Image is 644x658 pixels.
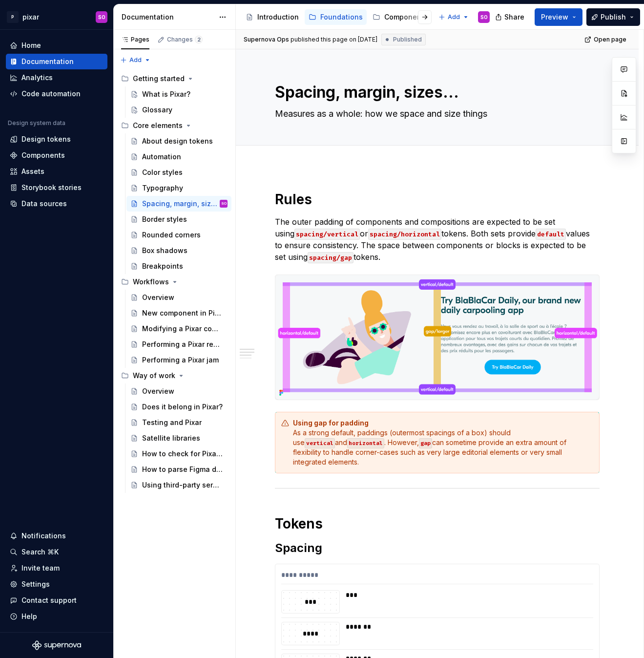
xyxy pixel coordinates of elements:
div: SO [480,13,488,21]
div: Box shadows [142,246,187,255]
div: Way of work [117,368,231,383]
p: The outer padding of components and compositions are expected to be set using or tokens. Both set... [275,216,600,263]
a: Overview [126,383,231,399]
h2: Spacing [275,540,600,556]
div: SO [221,199,227,209]
a: Settings [6,576,107,592]
button: Share [490,8,531,26]
a: Border styles [126,212,231,227]
a: Documentation [6,54,107,69]
div: As a strong default, paddings (outermost spacings of a box) should use and . However, can sometim... [293,418,593,467]
div: P [7,11,19,23]
a: Spacing, margin, sizes...SO [126,196,231,212]
div: Page tree [242,7,434,27]
button: PpixarSO [2,6,111,27]
div: Typography [142,183,183,193]
div: Documentation [122,12,214,22]
div: What is Pixar? [142,89,190,99]
div: Automation [142,152,181,162]
a: Rounded corners [126,227,231,243]
div: Introduction [257,12,299,22]
div: Getting started [133,74,185,84]
a: Assets [6,164,107,179]
a: Color styles [126,165,231,180]
a: Data sources [6,196,107,212]
div: Rounded corners [142,230,201,240]
a: Box shadows [126,243,231,258]
div: Help [21,612,37,621]
a: Typography [126,180,231,196]
a: Invite team [6,560,107,576]
div: Components [384,12,428,22]
div: About design tokens [142,136,213,146]
div: Border styles [142,214,187,224]
code: default [536,229,566,240]
a: Analytics [6,70,107,85]
div: Analytics [21,73,53,83]
div: Glossary [142,105,172,115]
div: pixar [22,12,39,22]
a: Testing and Pixar [126,415,231,430]
a: Overview [126,290,231,305]
div: New component in Pixar [142,308,223,318]
div: Assets [21,167,44,176]
div: Design tokens [21,134,71,144]
div: Pages [121,36,149,43]
div: Satellite libraries [142,433,200,443]
div: Performing a Pixar jam [142,355,219,365]
h1: Rules [275,191,600,208]
div: Workflows [117,274,231,290]
div: Design system data [8,119,65,127]
a: How to parse Figma designs? [126,462,231,477]
a: Performing a Pixar jam [126,352,231,368]
div: Testing and Pixar [142,418,202,427]
div: published this page on [DATE] [291,36,377,43]
a: Foundations [305,9,367,25]
span: Supernova Ops [244,36,289,43]
a: Code automation [6,86,107,102]
code: spacing/gap [308,252,353,263]
svg: Supernova Logo [32,640,81,650]
a: Storybook stories [6,180,107,195]
div: Does it belong in Pixar? [142,402,223,412]
code: horizontal [347,438,384,448]
span: 2 [195,36,203,43]
span: Preview [541,12,568,22]
div: Modifying a Pixar component [142,324,223,334]
div: Contact support [21,595,77,605]
div: Notifications [21,531,66,541]
div: Color styles [142,168,183,177]
button: Preview [535,8,582,26]
a: Design tokens [6,131,107,147]
div: Getting started [117,71,231,86]
div: Using third-party services for UI [142,480,223,490]
span: Publish [601,12,626,22]
div: Spacing, margin, sizes... [142,199,218,209]
span: Open page [594,36,626,43]
span: Add [129,56,142,64]
div: Foundations [320,12,363,22]
a: What is Pixar? [126,86,231,102]
a: New component in Pixar [126,305,231,321]
span: Share [504,12,524,22]
code: gap [419,438,432,448]
div: Performing a Pixar review [142,340,223,349]
a: Glossary [126,102,231,118]
div: Documentation [21,57,74,66]
a: Performing a Pixar review [126,337,231,352]
a: Does it belong in Pixar? [126,399,231,415]
div: SO [98,13,105,21]
textarea: Spacing, margin, sizes... [273,81,598,104]
button: Publish [586,8,640,26]
a: Introduction [242,9,303,25]
div: Core elements [133,121,183,130]
div: Components [21,150,65,160]
button: Notifications [6,528,107,544]
button: Add [436,10,472,24]
div: Settings [21,579,50,589]
span: Published [393,36,422,43]
a: Modifying a Pixar component [126,321,231,337]
button: Search ⌘K [6,544,107,560]
code: spacing/vertical [294,229,360,240]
